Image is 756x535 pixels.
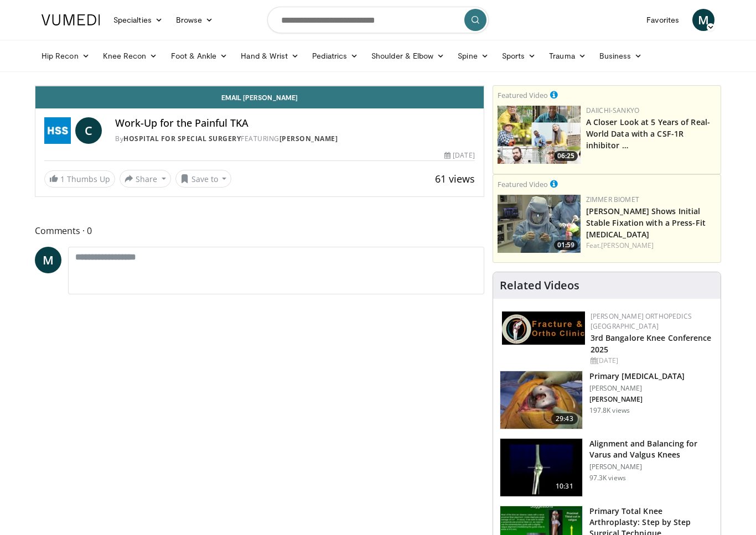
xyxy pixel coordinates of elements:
button: Share [120,170,171,188]
a: Browse [169,9,220,31]
span: 61 views [435,172,475,185]
div: By FEATURING [115,134,475,144]
h3: Alignment and Balancing for Varus and Valgus Knees [589,438,714,460]
a: Knee Recon [96,45,164,67]
a: Spine [451,45,495,67]
a: Zimmer Biomet [586,195,639,204]
a: [PERSON_NAME] Shows Initial Stable Fixation with a Press-Fit [MEDICAL_DATA] [586,206,706,240]
a: Shoulder & Elbow [365,45,451,67]
p: [PERSON_NAME] [589,463,714,471]
h3: Primary [MEDICAL_DATA] [589,371,685,382]
video-js: Video Player [35,86,484,86]
img: 1ab50d05-db0e-42c7-b700-94c6e0976be2.jpeg.150x105_q85_autocrop_double_scale_upscale_version-0.2.jpg [502,311,585,345]
small: Featured Video [498,179,548,189]
a: [PERSON_NAME] [279,134,338,143]
p: 197.8K views [589,406,630,415]
a: M [35,247,61,273]
span: 01:59 [554,240,578,250]
a: C [75,117,102,144]
h4: Work-Up for the Painful TKA [115,117,475,129]
a: M [692,9,714,31]
p: [PERSON_NAME] [589,395,685,404]
a: Hospital for Special Surgery [123,134,241,143]
span: 06:25 [554,151,578,161]
a: Hand & Wrist [234,45,305,67]
a: 1 Thumbs Up [44,170,115,188]
p: [PERSON_NAME] [589,384,685,393]
img: 93c22cae-14d1-47f0-9e4a-a244e824b022.png.150x105_q85_crop-smart_upscale.jpg [498,106,581,164]
img: VuMedi Logo [42,14,100,25]
small: Featured Video [498,90,548,100]
a: 10:31 Alignment and Balancing for Varus and Valgus Knees [PERSON_NAME] 97.3K views [500,438,714,497]
span: Comments 0 [35,224,484,238]
a: [PERSON_NAME] Orthopedics [GEOGRAPHIC_DATA] [591,311,692,331]
p: 97.3K views [589,474,626,482]
a: Hip Recon [35,45,96,67]
a: Email [PERSON_NAME] [35,86,484,108]
img: 38523_0000_3.png.150x105_q85_crop-smart_upscale.jpg [500,439,582,496]
a: 3rd Bangalore Knee Conference 2025 [591,333,712,355]
img: 297061_3.png.150x105_q85_crop-smart_upscale.jpg [500,371,582,429]
img: 6bc46ad6-b634-4876-a934-24d4e08d5fac.150x105_q85_crop-smart_upscale.jpg [498,195,581,253]
a: 06:25 [498,106,581,164]
span: 10:31 [551,481,578,492]
a: Sports [495,45,543,67]
span: 29:43 [551,413,578,424]
a: Trauma [542,45,593,67]
a: Daiichi-Sankyo [586,106,639,115]
a: 01:59 [498,195,581,253]
a: Favorites [640,9,686,31]
a: Pediatrics [305,45,365,67]
a: [PERSON_NAME] [601,241,654,250]
img: Hospital for Special Surgery [44,117,71,144]
a: A Closer Look at 5 Years of Real-World Data with a CSF-1R inhibitor … [586,117,710,150]
a: 29:43 Primary [MEDICAL_DATA] [PERSON_NAME] [PERSON_NAME] 197.8K views [500,371,714,429]
a: Specialties [107,9,169,31]
span: 1 [60,174,65,184]
h4: Related Videos [500,279,579,292]
a: Business [593,45,649,67]
div: [DATE] [591,356,712,366]
a: Foot & Ankle [164,45,235,67]
div: Feat. [586,241,716,251]
input: Search topics, interventions [267,7,489,33]
button: Save to [175,170,232,188]
div: [DATE] [444,150,474,160]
